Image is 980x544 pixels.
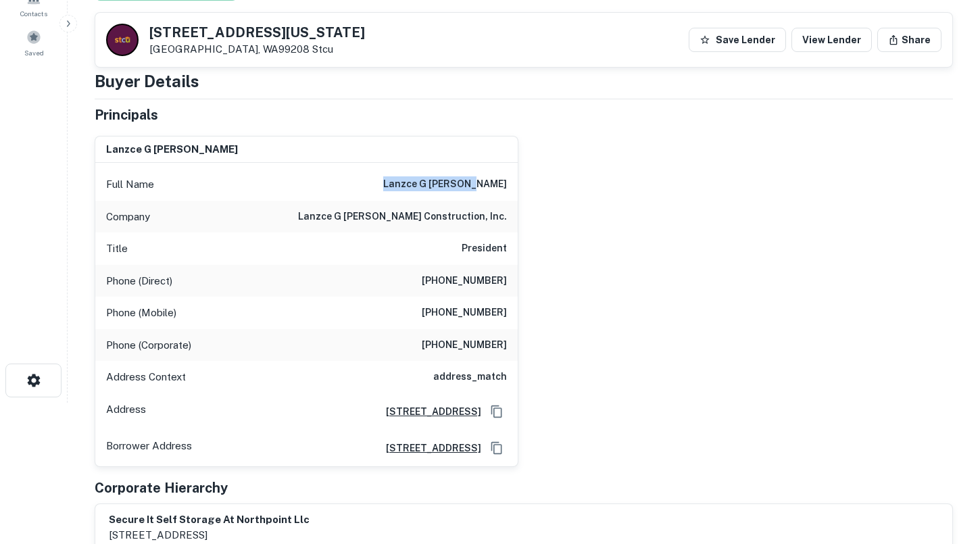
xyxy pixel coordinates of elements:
span: Contacts [20,8,47,19]
a: [STREET_ADDRESS] [375,404,481,419]
h6: President [462,241,507,257]
span: Saved [24,47,44,58]
p: Company [106,209,150,225]
p: Title [106,241,128,257]
h6: address_match [433,369,507,385]
button: Copy Address [487,438,507,458]
p: Phone (Mobile) [106,305,176,321]
h6: [PHONE_NUMBER] [422,305,507,321]
h5: [STREET_ADDRESS][US_STATE] [149,26,365,39]
p: Address [106,401,146,422]
h5: Principals [95,105,158,125]
h6: secure it self storage at northpoint llc [109,512,310,528]
button: Save Lender [689,28,786,52]
h5: Corporate Hierarchy [95,478,228,498]
p: Borrower Address [106,438,192,458]
p: Phone (Corporate) [106,337,191,353]
iframe: Chat Widget [912,436,980,501]
a: [STREET_ADDRESS] [375,441,481,455]
p: Address Context [106,369,186,385]
h6: lanzce g [PERSON_NAME] [383,176,507,193]
h4: Buyer Details [95,69,199,93]
h6: lanzce g [PERSON_NAME] construction, inc. [298,209,507,225]
h6: lanzce g [PERSON_NAME] [106,142,238,157]
a: Stcu [312,43,333,55]
p: [STREET_ADDRESS] [109,527,310,543]
button: Share [877,28,941,52]
h6: [PHONE_NUMBER] [422,337,507,353]
p: Full Name [106,176,154,193]
div: Sending borrower request to AI... [78,38,180,58]
h6: [PHONE_NUMBER] [422,273,507,289]
p: [GEOGRAPHIC_DATA], WA99208 [149,43,365,55]
p: Phone (Direct) [106,273,172,289]
a: View Lender [791,28,872,52]
a: Saved [4,24,64,61]
button: Copy Address [487,401,507,422]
